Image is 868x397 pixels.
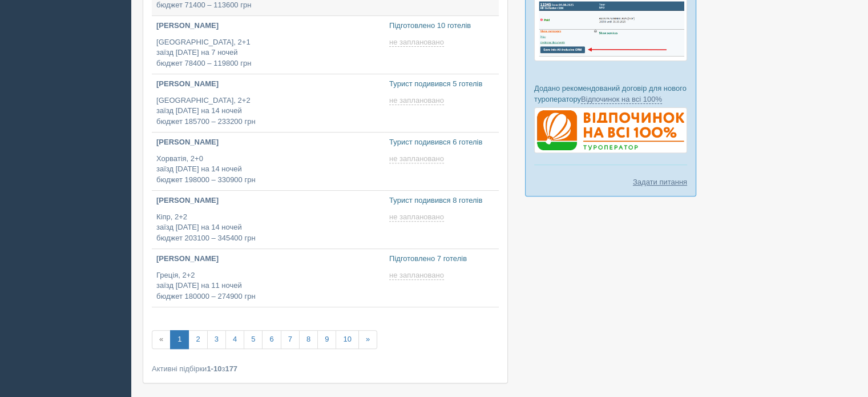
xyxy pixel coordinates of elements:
[299,330,318,349] a: 8
[389,271,446,280] a: не заплановано
[156,79,380,90] p: [PERSON_NAME]
[156,254,380,264] p: [PERSON_NAME]
[389,21,494,31] p: Підготовлено 10 готелів
[389,154,444,163] span: не заплановано
[581,95,662,104] a: Відпочинок на всі 100%
[389,154,446,163] a: не заплановано
[389,212,446,222] a: не заплановано
[534,107,687,153] img: %D0%B4%D0%BE%D0%B3%D0%BE%D0%B2%D1%96%D1%80-%D0%B2%D1%96%D0%B4%D0%BF%D0%BE%D1%87%D0%B8%D0%BD%D0%BE...
[389,38,446,47] a: не заплановано
[633,177,687,187] a: Задати питання
[188,330,207,349] a: 2
[262,330,281,349] a: 6
[225,330,244,349] a: 4
[389,79,494,90] p: Турист подивився 5 готелів
[156,270,380,302] p: Греція, 2+2 заїзд [DATE] на 11 ночей бюджет 180000 – 274900 грн
[156,212,380,244] p: Кіпр, 2+2 заїзд [DATE] на 14 ночей бюджет 203100 – 345400 грн
[244,330,263,349] a: 5
[156,95,380,127] p: [GEOGRAPHIC_DATA], 2+2 заїзд [DATE] на 14 ночей бюджет 185700 – 233200 грн
[389,38,444,47] span: не заплановано
[358,330,377,349] a: »
[389,254,494,264] p: Підготовлено 7 готелів
[389,96,444,105] span: не заплановано
[389,271,444,280] span: не заплановано
[534,83,687,105] p: Додано рекомендований договір для нового туроператору
[152,249,385,307] a: [PERSON_NAME] Греція, 2+2заїзд [DATE] на 11 ночейбюджет 180000 – 274900 грн
[207,330,226,349] a: 3
[281,330,300,349] a: 7
[389,212,444,222] span: не заплановано
[152,74,385,132] a: [PERSON_NAME] [GEOGRAPHIC_DATA], 2+2заїзд [DATE] на 14 ночейбюджет 185700 – 233200 грн
[152,16,385,74] a: [PERSON_NAME] [GEOGRAPHIC_DATA], 2+1заїзд [DATE] на 7 ночейбюджет 78400 – 119800 грн
[389,195,494,206] p: Турист подивився 8 готелів
[170,330,189,349] a: 1
[156,137,380,148] p: [PERSON_NAME]
[317,330,336,349] a: 9
[389,96,446,105] a: не заплановано
[336,330,358,349] a: 10
[152,191,385,248] a: [PERSON_NAME] Кіпр, 2+2заїзд [DATE] на 14 ночейбюджет 203100 – 345400 грн
[152,133,385,190] a: [PERSON_NAME] Хорватія, 2+0заїзд [DATE] на 14 ночейбюджет 198000 – 330900 грн
[207,364,221,373] b: 1-10
[156,37,380,69] p: [GEOGRAPHIC_DATA], 2+1 заїзд [DATE] на 7 ночей бюджет 78400 – 119800 грн
[156,21,380,31] p: [PERSON_NAME]
[225,364,237,373] b: 177
[152,330,171,349] span: «
[389,137,494,148] p: Турист подивився 6 готелів
[156,195,380,206] p: [PERSON_NAME]
[152,363,499,374] div: Активні підбірки з
[156,154,380,186] p: Хорватія, 2+0 заїзд [DATE] на 14 ночей бюджет 198000 – 330900 грн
